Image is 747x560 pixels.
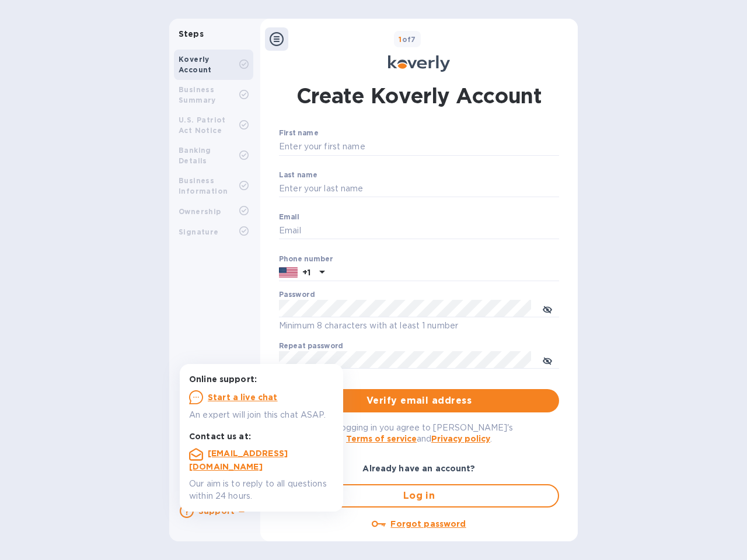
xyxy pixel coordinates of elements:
[179,176,228,195] b: Business Information
[179,146,211,165] b: Banking Details
[279,484,559,508] button: Log in
[179,116,226,135] b: U.S. Patriot Act Notice
[179,228,219,236] b: Signature
[279,343,343,350] label: Repeat password
[279,138,559,156] input: Enter your first name
[296,81,542,110] h1: Create Koverly Account
[536,297,559,320] button: toggle password visibility
[431,434,490,443] a: Privacy policy
[390,519,466,528] u: Forgot password
[289,489,549,503] span: Log in
[288,394,550,408] span: Verify email address
[279,266,298,279] img: US
[302,267,310,278] p: +1
[279,292,315,299] label: Password
[279,171,317,178] label: Last name
[279,389,559,412] button: Verify email address
[179,85,216,104] b: Business Summary
[279,180,559,198] input: Enter your last name
[208,393,278,402] u: Start a live chat
[362,464,475,473] b: Already have an account?
[346,434,417,443] a: Terms of service
[279,319,559,332] p: Minimum 8 characters with at least 1 number
[179,207,221,216] b: Ownership
[399,35,416,44] b: of 7
[279,130,318,137] label: First name
[279,222,559,240] input: Email
[536,348,559,372] button: toggle password visibility
[279,256,333,262] label: Phone number
[198,506,235,516] b: Support
[179,55,212,74] b: Koverly Account
[279,213,299,220] label: Email
[189,449,288,471] a: [EMAIL_ADDRESS][DOMAIN_NAME]
[326,423,513,443] span: By logging in you agree to [PERSON_NAME]'s and .
[189,374,257,384] b: Online support:
[189,478,334,502] p: Our aim is to reply to all questions within 24 hours.
[189,432,251,441] b: Contact us at:
[189,409,334,421] p: An expert will join this chat ASAP.
[179,29,204,38] b: Steps
[399,35,402,44] span: 1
